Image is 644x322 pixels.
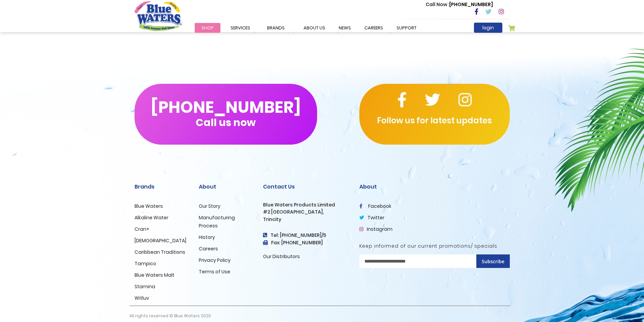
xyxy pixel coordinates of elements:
[263,209,349,215] h3: #2 [GEOGRAPHIC_DATA],
[199,203,220,209] a: Our Story
[199,234,215,241] a: History
[359,214,384,221] a: twitter
[263,202,349,208] h3: Blue Waters Products Limited
[263,240,349,246] h3: Fax: [PHONE_NUMBER]
[199,268,230,275] a: Terms of Use
[135,214,168,221] a: Alkaline Water
[135,237,186,244] a: [DEMOGRAPHIC_DATA]
[297,23,332,33] a: about us
[426,1,493,8] p: [PHONE_NUMBER]
[199,183,253,190] h2: About
[201,25,214,31] span: Shop
[135,84,317,145] button: [PHONE_NUMBER]Call us now
[135,260,156,267] a: Tampico
[135,295,149,301] a: Witluv
[199,245,218,252] a: Careers
[231,25,250,31] span: Services
[135,272,174,278] a: Blue Waters Malt
[135,1,182,31] a: store logo
[196,121,256,124] span: Call us now
[135,226,149,232] a: Cran+
[199,257,231,264] a: Privacy Policy
[135,183,189,190] h2: Brands
[263,253,300,260] a: Our Distributors
[267,25,285,31] span: Brands
[359,243,510,249] h5: Keep informed of our current promotions/ specials
[263,232,349,238] h4: Tel: [PHONE_NUMBER]/5
[358,23,390,33] a: careers
[359,203,391,209] a: facebook
[426,1,449,8] span: Call Now :
[482,258,504,265] span: Subscribe
[390,23,423,33] a: support
[263,183,349,190] h2: Contact Us
[135,203,163,209] a: Blue Waters
[263,217,349,222] h3: Trincity
[359,115,510,127] p: Follow us for latest updates
[135,283,155,290] a: Stamina
[332,23,358,33] a: News
[199,214,235,229] a: Manufacturing Process
[476,254,510,268] button: Subscribe
[474,23,502,33] a: login
[359,183,510,190] h2: About
[135,249,185,255] a: Caribbean Traditions
[359,226,392,232] a: Instagram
